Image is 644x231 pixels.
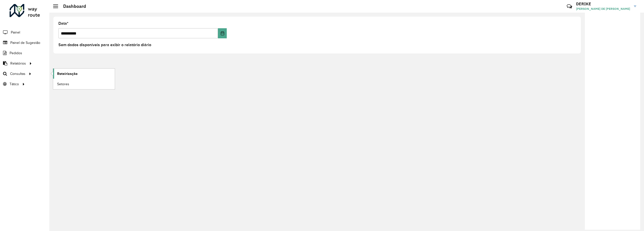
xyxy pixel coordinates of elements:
[53,79,115,89] a: Setores
[576,7,630,11] span: [PERSON_NAME] DE [PERSON_NAME]
[57,81,69,87] span: Setores
[58,42,151,48] label: Sem dados disponíveis para exibir o relatório diário
[10,81,19,87] span: Tático
[53,69,115,79] a: Roteirização
[58,4,86,9] h2: Dashboard
[58,20,68,26] label: Data
[10,50,22,56] span: Pedidos
[10,71,25,76] span: Consultas
[10,61,26,66] span: Relatórios
[11,30,20,35] span: Painel
[576,2,630,6] h3: DERIKE
[57,71,78,76] span: Roteirização
[564,1,575,12] a: Contato Rápido
[218,28,227,38] button: Choose Date
[10,40,40,45] span: Painel de Sugestão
